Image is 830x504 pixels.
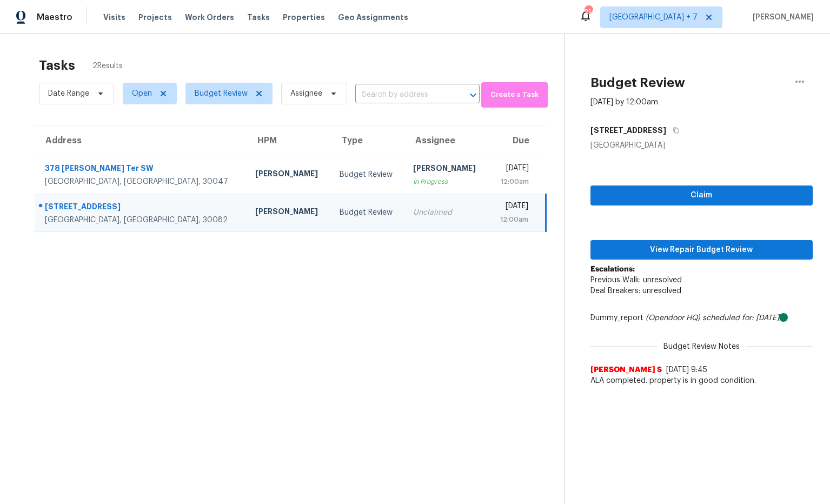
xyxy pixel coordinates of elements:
[646,314,700,322] i: (Opendoor HQ)
[355,87,449,103] input: Search by address
[590,97,658,108] div: [DATE] by 12:00am
[132,88,152,99] span: Open
[413,207,480,218] div: Unclaimed
[481,82,548,108] button: Create a Task
[255,206,322,220] div: [PERSON_NAME]
[590,125,666,136] h5: [STREET_ADDRESS]
[45,215,238,226] div: [GEOGRAPHIC_DATA], [GEOGRAPHIC_DATA], 30082
[590,375,813,386] span: ALA completed. property is in good condition.
[489,125,546,156] th: Due
[585,6,592,17] div: 214
[590,276,682,284] span: Previous Walk: unresolved
[497,176,529,187] div: 12:00am
[487,89,542,101] span: Create a Task
[37,12,72,23] span: Maestro
[92,61,123,71] span: 2 Results
[340,207,396,218] div: Budget Review
[497,214,528,225] div: 12:00am
[590,364,662,375] span: [PERSON_NAME] S
[609,12,698,23] span: [GEOGRAPHIC_DATA] + 7
[497,201,528,214] div: [DATE]
[35,125,247,156] th: Address
[413,176,480,187] div: In Progress
[404,125,488,156] th: Assignee
[247,125,330,156] th: HPM
[103,12,125,23] span: Visits
[48,88,89,99] span: Date Range
[590,140,813,151] div: [GEOGRAPHIC_DATA]
[666,366,707,374] span: [DATE] 9:45
[590,77,685,88] h2: Budget Review
[599,243,805,257] span: View Repair Budget Review
[45,163,238,176] div: 378 [PERSON_NAME] Ter SW
[590,240,813,260] button: View Repair Budget Review
[340,169,396,180] div: Budget Review
[185,12,234,23] span: Work Orders
[195,88,248,99] span: Budget Review
[466,88,481,103] button: Open
[599,189,805,202] span: Claim
[702,314,779,322] i: scheduled for: [DATE]
[748,12,814,23] span: [PERSON_NAME]
[590,185,813,205] button: Claim
[290,88,322,99] span: Assignee
[39,60,75,71] h2: Tasks
[666,121,681,140] button: Copy Address
[590,287,681,295] span: Deal Breakers: unresolved
[657,341,746,352] span: Budget Review Notes
[590,266,635,273] b: Escalations:
[247,14,270,21] span: Tasks
[138,12,172,23] span: Projects
[45,176,238,187] div: [GEOGRAPHIC_DATA], [GEOGRAPHIC_DATA], 30047
[255,168,322,182] div: [PERSON_NAME]
[45,201,238,215] div: [STREET_ADDRESS]
[497,163,529,176] div: [DATE]
[413,163,480,176] div: [PERSON_NAME]
[283,12,325,23] span: Properties
[331,125,404,156] th: Type
[338,12,408,23] span: Geo Assignments
[590,313,813,323] div: Dummy_report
